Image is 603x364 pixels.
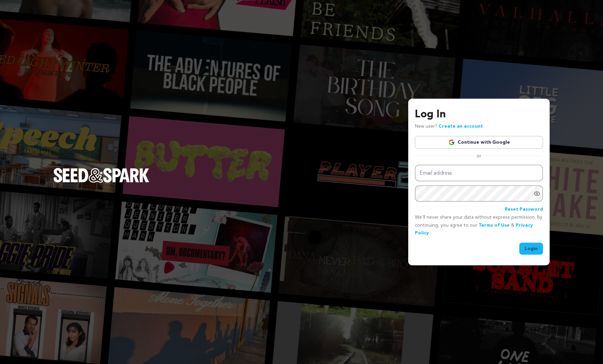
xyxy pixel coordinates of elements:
a: Terms of Use [479,223,510,228]
p: New user? [415,123,483,131]
a: Seed&Spark Homepage [53,168,149,196]
a: Continue with Google [415,136,543,149]
a: Show password as plain text. Warning: this will display your password on the screen. [534,190,540,197]
span: or [473,153,485,159]
h3: Log In [415,107,543,123]
input: Email address [415,165,543,182]
img: Google logo [448,139,455,146]
p: We’ll never share your data without express permission. By continuing, you agree to our & . [415,214,543,237]
a: Reset Password [505,206,543,214]
img: Seed&Spark Logo [53,168,149,183]
button: Login [519,243,543,255]
a: Create an account [439,124,483,129]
